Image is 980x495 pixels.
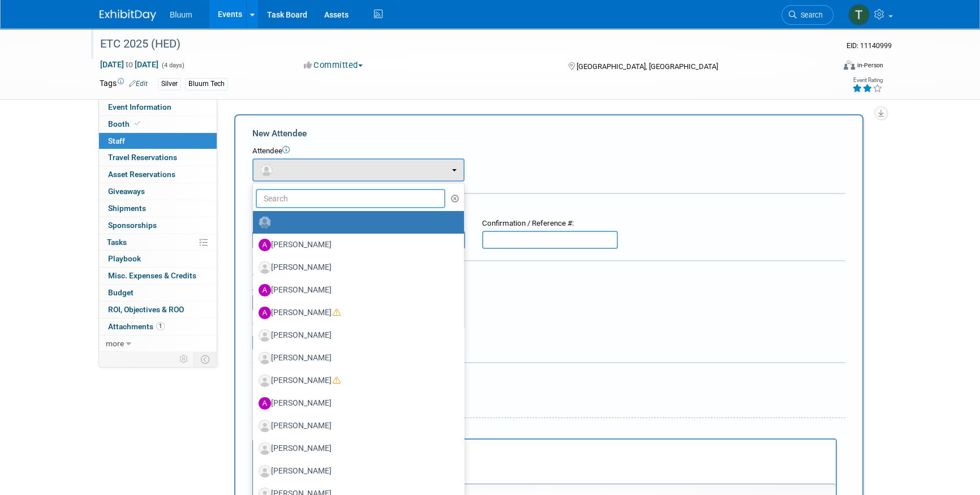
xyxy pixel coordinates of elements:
[259,326,453,345] label: [PERSON_NAME]
[99,200,217,217] a: Shipments
[253,440,836,484] iframe: Rich Text Area
[99,149,217,166] a: Travel Reservations
[185,78,228,90] div: Bluum Tech
[99,183,217,200] a: Giveaways
[99,217,217,234] a: Sponsorships
[852,78,883,83] div: Event Rating
[797,11,823,19] span: Search
[135,120,140,127] i: Booth reservation complete
[99,99,217,115] a: Event Information
[99,302,217,318] a: ROI, Objectives & ROO
[108,305,184,314] span: ROI, Objectives & ROO
[174,352,194,367] td: Personalize Event Tab Strip
[259,329,271,342] img: Associate-Profile-5.png
[259,372,453,390] label: [PERSON_NAME]
[844,61,855,70] img: Format-Inperson.png
[99,318,217,335] a: Attachments1
[846,41,892,50] span: Event ID: 11140999
[108,119,143,128] span: Booth
[99,166,217,183] a: Asset Reservations
[259,281,453,299] label: [PERSON_NAME]
[259,440,453,458] label: [PERSON_NAME]
[259,352,271,364] img: Associate-Profile-5.png
[300,59,367,71] button: Committed
[106,339,124,348] span: more
[108,221,157,230] span: Sponsorships
[259,236,453,254] label: [PERSON_NAME]
[252,127,845,140] div: New Attendee
[857,61,883,70] div: In-Person
[124,60,135,69] span: to
[259,284,271,296] img: A.jpg
[252,201,845,213] div: Registration / Ticket Info (optional)
[194,352,217,367] td: Toggle Event Tabs
[259,397,271,410] img: A.jpg
[259,442,271,455] img: Associate-Profile-5.png
[259,261,271,274] img: Associate-Profile-5.png
[100,78,148,91] td: Tags
[108,204,146,213] span: Shipments
[156,322,165,330] span: 1
[259,304,453,322] label: [PERSON_NAME]
[259,307,271,319] img: A.jpg
[108,170,175,179] span: Asset Reservations
[158,78,181,90] div: Silver
[259,259,453,277] label: [PERSON_NAME]
[256,189,445,208] input: Search
[108,271,196,280] span: Misc. Expenses & Credits
[99,133,217,149] a: Staff
[99,268,217,284] a: Misc. Expenses & Credits
[252,371,845,382] div: Misc. Attachments & Notes
[259,349,453,367] label: [PERSON_NAME]
[99,285,217,301] a: Budget
[100,10,156,21] img: ExhibitDay
[259,375,271,387] img: Associate-Profile-5.png
[108,136,125,145] span: Staff
[107,238,127,247] span: Tasks
[259,420,271,432] img: Associate-Profile-5.png
[99,116,217,132] a: Booth
[170,10,192,19] span: Bluum
[482,218,618,229] div: Confirmation / Reference #:
[848,4,870,25] img: Taylor Bradley
[108,153,177,162] span: Travel Reservations
[259,394,453,412] label: [PERSON_NAME]
[252,270,845,281] div: Cost:
[96,34,816,54] div: ETC 2025 (HED)
[767,59,883,76] div: Event Format
[99,335,217,352] a: more
[108,322,165,331] span: Attachments
[259,417,453,435] label: [PERSON_NAME]
[108,254,141,263] span: Playbook
[576,62,717,71] span: [GEOGRAPHIC_DATA], [GEOGRAPHIC_DATA]
[108,288,134,297] span: Budget
[99,234,217,251] a: Tasks
[259,462,453,480] label: [PERSON_NAME]
[99,251,217,267] a: Playbook
[252,146,845,157] div: Attendee
[259,239,271,251] img: A.jpg
[129,80,148,88] a: Edit
[781,5,833,25] a: Search
[108,187,145,196] span: Giveaways
[100,59,159,70] span: [DATE] [DATE]
[259,465,271,477] img: Associate-Profile-5.png
[259,216,271,229] img: Unassigned-User-Icon.png
[161,62,184,69] span: (4 days)
[108,102,171,111] span: Event Information
[252,426,837,437] div: Notes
